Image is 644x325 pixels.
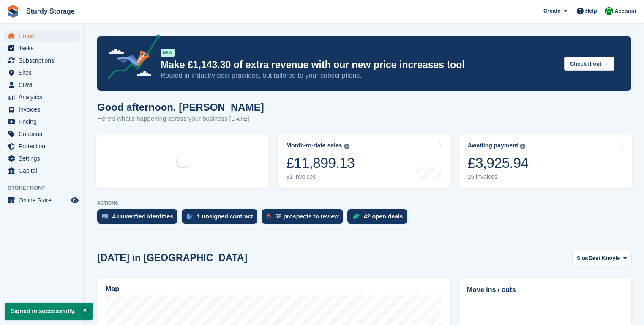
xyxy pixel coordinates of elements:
[614,7,636,16] span: Account
[585,7,597,15] span: Help
[97,252,247,264] h2: [DATE] in [GEOGRAPHIC_DATA]
[19,140,69,152] span: Protection
[4,67,80,79] a: menu
[4,55,80,66] a: menu
[468,142,518,149] div: Awaiting payment
[70,195,80,205] a: Preview store
[182,209,262,228] a: 1 unsigned contract
[102,214,108,219] img: verify_identity-adf6edd0f0f0b5bbfe63781bf79b02c33cf7c696d77639b501bdc392416b5a36.svg
[161,59,557,71] p: Make £1,143.30 of extra revenue with our new price increases tool
[4,128,80,140] a: menu
[4,30,80,42] a: menu
[520,144,525,149] img: icon-info-grey-7440780725fd019a000dd9b08b2336e03edf1995a4989e88bcd33f0948082b44.svg
[467,285,623,295] h2: Move ins / outs
[344,144,349,149] img: icon-info-grey-7440780725fd019a000dd9b08b2336e03edf1995a4989e88bcd33f0948082b44.svg
[352,213,360,219] img: deal-1b604bf984904fb50ccaf53a9ad4b4a5d6e5aea283cecdc64d6e3604feb123c2.svg
[4,194,80,206] a: menu
[19,30,69,42] span: Home
[543,7,560,15] span: Create
[347,209,412,228] a: 42 open deals
[468,154,529,172] div: £3,925.94
[19,116,69,128] span: Pricing
[262,209,347,228] a: 58 prospects to review
[286,142,342,149] div: Month-to-date sales
[564,57,614,71] button: Check it out →
[197,213,253,220] div: 1 unsigned contract
[4,79,80,91] a: menu
[286,154,355,172] div: £11,899.13
[605,7,613,15] img: Simon Sturdy
[19,79,69,91] span: CRM
[577,254,589,262] span: Site:
[97,209,182,228] a: 4 unverified identities
[97,114,264,124] p: Here's what's happening across your business [DATE]
[19,67,69,79] span: Sites
[19,165,69,177] span: Capital
[278,134,450,188] a: Month-to-date sales £11,899.13 81 invoices
[97,200,631,206] p: ACTIONS
[97,101,264,113] h1: Good afternoon, [PERSON_NAME]
[4,116,80,128] a: menu
[5,303,93,320] p: Signed in successfully.
[4,42,80,54] a: menu
[19,128,69,140] span: Coupons
[286,173,355,180] div: 81 invoices
[187,214,193,219] img: contract_signature_icon-13c848040528278c33f63329250d36e43548de30e8caae1d1a13099fd9432cc5.svg
[23,4,78,18] a: Sturdy Storage
[19,153,69,164] span: Settings
[4,91,80,103] a: menu
[19,91,69,103] span: Analytics
[19,42,69,54] span: Tasks
[101,34,160,82] img: price-adjustments-announcement-icon-8257ccfd72463d97f412b2fc003d46551f7dbcb40ab6d574587a9cd5c0d94...
[4,165,80,177] a: menu
[112,213,173,220] div: 4 unverified identities
[4,153,80,164] a: menu
[19,194,69,206] span: Online Store
[4,104,80,115] a: menu
[275,213,339,220] div: 58 prospects to review
[161,49,175,57] div: NEW
[4,140,80,152] a: menu
[459,134,632,188] a: Awaiting payment £3,925.94 25 invoices
[19,104,69,115] span: Invoices
[8,184,84,192] span: Storefront
[106,285,119,293] h2: Map
[161,71,557,80] p: Rooted in industry best practices, but tailored to your subscriptions.
[364,213,403,220] div: 42 open deals
[572,251,631,265] button: Site: East Knoyle
[19,55,69,66] span: Subscriptions
[267,214,271,219] img: prospect-51fa495bee0391a8d652442698ab0144808aea92771e9ea1ae160a38d050c398.svg
[7,5,19,18] img: stora-icon-8386f47178a22dfd0bd8f6a31ec36ba5ce8667c1dd55bd0f319d3a0aa187defe.svg
[589,254,620,262] span: East Knoyle
[468,173,529,180] div: 25 invoices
